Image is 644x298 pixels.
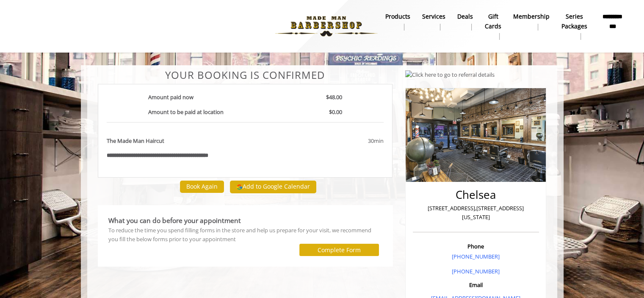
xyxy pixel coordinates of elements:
p: [STREET_ADDRESS],[STREET_ADDRESS][US_STATE] [415,204,537,222]
b: Deals [457,12,473,21]
h3: Phone [415,243,537,249]
b: products [385,12,410,21]
b: $0.00 [329,108,342,116]
a: ServicesServices [416,11,451,33]
img: Click here to go to referral details [405,70,495,79]
b: Series packages [561,12,587,31]
label: Complete Form [318,247,361,253]
b: Services [422,12,445,21]
a: Productsproducts [379,11,416,33]
img: Made Man Barbershop logo [268,3,384,50]
b: $48.00 [326,93,342,101]
a: [PHONE_NUMBER] [452,267,500,275]
h3: Email [415,282,537,288]
a: [PHONE_NUMBER] [452,253,500,260]
b: gift cards [485,12,501,31]
b: What you can do before your appointment [108,216,241,225]
a: MembershipMembership [507,11,556,33]
a: Gift cardsgift cards [479,11,507,42]
a: Series packagesSeries packages [556,11,593,42]
b: Amount paid now [148,93,193,101]
a: DealsDeals [451,11,479,33]
div: To reduce the time you spend filling forms in the store and help us prepare for your visit, we re... [108,226,382,244]
center: Your Booking is confirmed [98,70,393,81]
div: 30min [300,136,384,145]
button: Complete Form [299,244,379,256]
button: Book Again [180,181,224,193]
b: Amount to be paid at location [148,108,224,116]
button: Add to Google Calendar [230,181,316,193]
h2: Chelsea [415,189,537,201]
b: Membership [513,12,550,21]
b: The Made Man Haircut [107,136,164,145]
